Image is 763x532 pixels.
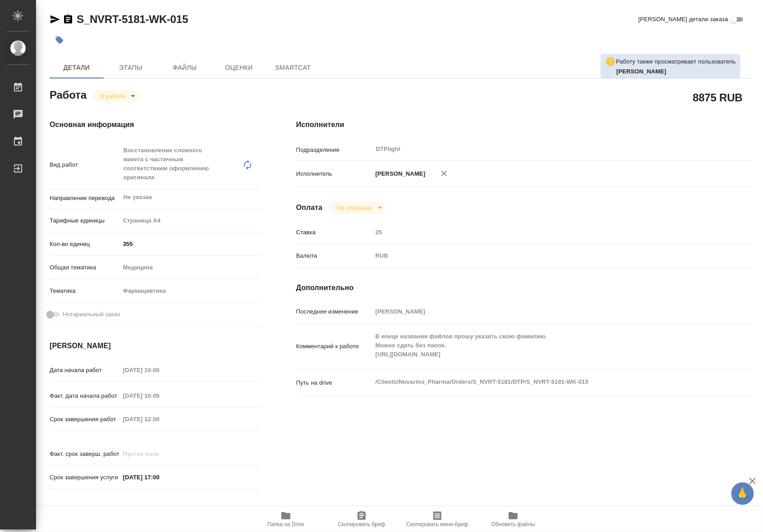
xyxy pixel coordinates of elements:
h4: Основная информация [50,119,260,130]
div: RUB [372,248,715,264]
button: В работе [98,92,128,100]
span: Файлы [163,62,207,73]
p: Общая тематика [50,263,120,272]
button: Скопировать бриф [324,507,400,532]
p: Кол-во единиц [50,240,120,249]
input: Пустое поле [372,226,715,239]
p: Валюта [296,251,372,260]
div: Страница А4 [120,213,260,228]
button: Не оплачена [334,204,374,212]
p: Срок завершения услуги [50,473,120,482]
span: Оценки [217,62,261,73]
span: Детали [55,62,98,73]
p: Комментарий к работе [296,342,372,351]
span: Папка на Drive [267,521,304,527]
span: Обновить файлы [492,521,535,527]
button: Обновить файлы [475,507,551,532]
span: Скопировать мини-бриф [406,521,468,527]
button: 🙏 [731,482,754,505]
p: Вид работ [50,160,120,169]
input: Пустое поле [120,389,199,402]
input: Пустое поле [120,447,199,460]
button: Скопировать ссылку [63,14,74,25]
p: Ставка [296,228,372,237]
p: Факт. дата начала работ [50,391,120,400]
div: В работе [93,90,138,102]
span: Этапы [109,62,152,73]
button: Скопировать ссылку для ЯМессенджера [50,14,60,25]
input: Пустое поле [120,364,199,377]
h4: Исполнители [296,119,753,130]
p: Подразделение [296,146,372,155]
button: Добавить тэг [50,30,69,50]
input: ✎ Введи что-нибудь [120,237,260,250]
h2: Работа [50,86,87,102]
textarea: /Clients/Novartos_Pharma/Orders/S_NVRT-5181/DTP/S_NVRT-5181-WK-015 [372,374,715,390]
div: Медицина [120,260,260,275]
span: [PERSON_NAME] детали заказа [639,15,728,24]
div: В работе [330,202,385,214]
p: Направление перевода [50,194,120,203]
p: Последнее изменение [296,307,372,316]
a: S_NVRT-5181-WK-015 [77,13,188,25]
button: Папка на Drive [248,507,324,532]
h4: Оплата [296,202,323,213]
p: Срок завершения работ [50,415,120,424]
p: Исполнитель [296,169,372,178]
p: Путь на drive [296,378,372,387]
span: Скопировать бриф [338,521,385,527]
textarea: В конце названия файлов прошу указать свою фамилию. Можно сдать без папок. [URL][DOMAIN_NAME] [372,329,715,362]
span: Нотариальный заказ [63,310,120,319]
span: SmartCat [271,62,315,73]
h4: Дополнительно [296,282,753,293]
p: Факт. срок заверш. работ [50,450,120,459]
div: Фармацевтика [120,283,260,299]
p: Тарифные единицы [50,216,120,225]
input: ✎ Введи что-нибудь [120,471,199,484]
input: Пустое поле [372,305,715,318]
span: 🙏 [735,484,750,503]
input: Пустое поле [120,413,199,426]
button: Удалить исполнителя [434,164,454,183]
button: Скопировать мини-бриф [400,507,475,532]
p: [PERSON_NAME] [372,169,426,178]
p: Дата начала работ [50,366,120,375]
p: Тематика [50,286,120,296]
h4: [PERSON_NAME] [50,341,260,351]
h2: 8875 RUB [693,90,743,105]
